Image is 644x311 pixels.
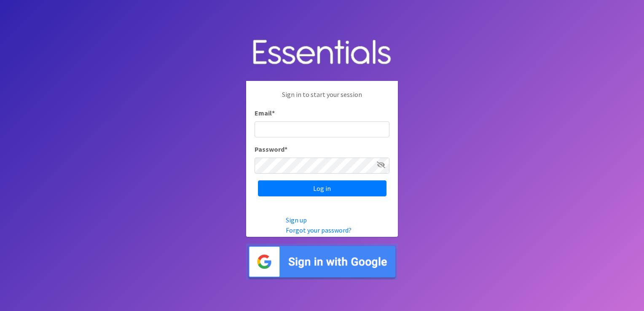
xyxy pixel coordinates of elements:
a: Sign up [286,216,307,224]
img: Sign in with Google [246,244,398,280]
abbr: required [284,145,287,153]
input: Log in [258,180,386,196]
abbr: required [272,109,275,117]
p: Sign in to start your session [255,89,389,108]
a: Forgot your password? [286,226,352,234]
label: Email [255,108,275,118]
img: Human Essentials [246,31,398,75]
label: Password [255,144,287,154]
